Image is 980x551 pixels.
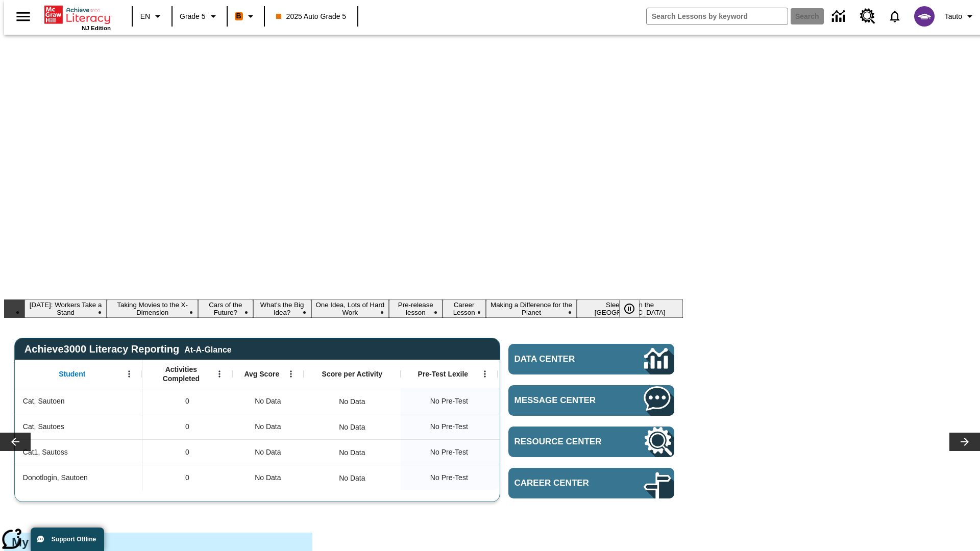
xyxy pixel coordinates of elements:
a: Resource Center, Will open in new tab [508,427,674,457]
a: Data Center [826,3,854,31]
div: No Data, Cat, Sautoen [334,391,370,412]
button: Open side menu [8,2,38,32]
button: Support Offline [31,528,104,551]
div: No Data, Cat, Sautoes [232,414,304,439]
div: 0, Cat, Sautoes [142,414,232,439]
button: Open Menu [121,366,137,382]
div: No Data, Cat, Sautoen [232,388,304,414]
span: Score per Activity [322,369,383,379]
button: Slide 9 Sleepless in the Animal Kingdom [577,299,683,318]
span: Message Center [514,395,614,406]
span: 0 [185,472,189,483]
span: Activities Completed [148,365,215,383]
button: Lesson carousel, Next [949,433,980,451]
span: 2025 Auto Grade 5 [276,11,347,22]
button: Open Menu [283,366,299,382]
div: No Data, Cat1, Sautoss [232,439,304,465]
button: Slide 7 Career Lesson [443,299,486,318]
div: At-A-Glance [184,343,231,355]
a: Career Center [508,468,674,498]
span: No Data [250,416,286,437]
button: Language: EN, Select a language [136,7,168,26]
button: Pause [619,299,640,318]
a: Home [44,5,111,25]
div: 0, Cat, Sautoen [142,388,232,414]
div: 0, Cat1, Sautoss [142,439,232,465]
span: 0 [185,421,189,432]
h3: My Collections [12,535,305,549]
span: Cat, Sautoen [23,396,65,407]
button: Slide 5 One Idea, Lots of Hard Work [311,299,389,318]
div: No Data, Donotlogin, Sautoen [232,465,304,490]
img: avatar image [914,6,935,27]
a: Data Center [508,344,674,374]
span: EN [140,11,150,22]
span: NJ Edition [82,25,111,31]
span: No Data [250,442,286,463]
button: Slide 3 Cars of the Future? [198,299,253,318]
div: 0, Donotlogin, Sautoen [142,465,232,490]
span: No Pre-Test, Cat1, Sautoss [430,447,468,458]
span: Pre-Test Lexile [418,369,469,379]
span: Donotlogin, Sautoen [23,472,88,483]
span: Cat, Sautoes [23,421,64,432]
span: Resource Center [514,437,614,447]
div: No Data, Donotlogin, Sautoen [334,468,370,488]
span: 0 [185,447,189,458]
button: Grade: Grade 5, Select a grade [176,7,224,26]
div: No Data, Cat1, Sautoss [334,442,370,463]
span: Cat1, Sautoss [23,447,68,458]
span: Career Center [514,478,614,488]
button: Boost Class color is orange. Change class color [231,7,261,26]
span: No Data [250,391,286,412]
span: No Pre-Test, Donotlogin, Sautoen [430,472,468,483]
button: Slide 1 Labor Day: Workers Take a Stand [24,299,107,318]
input: search field [647,8,788,24]
span: No Pre-Test, Cat, Sautoes [430,421,468,432]
button: Open Menu [477,366,493,382]
span: Support Offline [52,536,96,543]
span: No Data [250,467,286,488]
button: Profile/Settings [941,7,980,26]
span: Avg Score [244,369,279,379]
span: Tauto [945,11,962,22]
button: Slide 6 Pre-release lesson [389,299,443,318]
span: Achieve3000 Literacy Reporting [24,343,232,355]
a: Notifications [881,3,908,30]
button: Slide 4 What's the Big Idea? [253,299,311,318]
span: Student [59,369,85,379]
span: Data Center [514,354,610,364]
button: Select a new avatar [908,3,941,30]
span: No Pre-Test, Cat, Sautoen [430,396,468,407]
div: Pause [619,299,650,318]
button: Slide 8 Making a Difference for the Planet [486,299,577,318]
span: B [236,10,241,22]
button: Open Menu [212,366,227,382]
a: Message Center [508,385,674,416]
div: Home [44,4,111,31]
span: 0 [185,396,189,407]
a: Resource Center, Will open in new tab [854,3,881,30]
button: Slide 2 Taking Movies to the X-Dimension [107,299,198,318]
span: Grade 5 [180,11,206,22]
div: No Data, Cat, Sautoes [334,417,370,437]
